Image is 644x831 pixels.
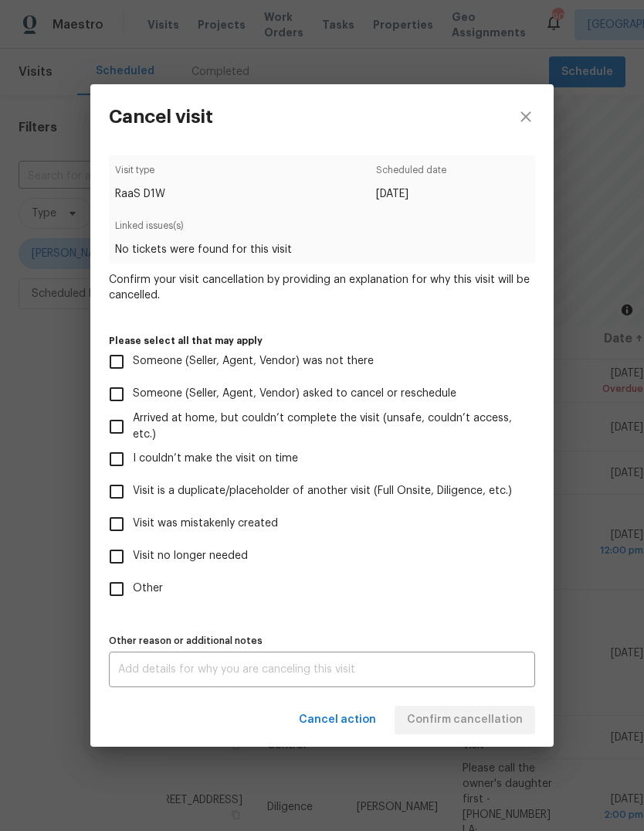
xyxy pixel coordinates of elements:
[133,581,163,597] span: Other
[115,218,528,242] span: Linked issues(s)
[133,353,374,370] span: Someone (Seller, Agent, Vendor) was not there
[376,162,446,186] span: Scheduled date
[133,548,248,564] span: Visit no longer needed
[115,242,528,257] span: No tickets were found for this visit
[293,706,382,734] button: Cancel action
[299,710,376,730] span: Cancel action
[109,272,535,303] span: Confirm your visit cancellation by providing an explanation for why this visit will be cancelled.
[109,336,535,346] label: Please select all that may apply
[133,483,512,499] span: Visit is a duplicate/placeholder of another visit (Full Onsite, Diligence, etc.)
[376,186,446,202] span: [DATE]
[115,162,165,186] span: Visit type
[133,386,456,402] span: Someone (Seller, Agent, Vendor) asked to cancel or reschedule
[133,451,298,467] span: I couldn’t make the visit on time
[109,636,535,645] label: Other reason or additional notes
[498,84,554,149] button: close
[109,106,213,128] h3: Cancel visit
[115,186,165,202] span: RaaS D1W
[133,516,278,532] span: Visit was mistakenly created
[133,410,523,443] span: Arrived at home, but couldn’t complete the visit (unsafe, couldn’t access, etc.)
